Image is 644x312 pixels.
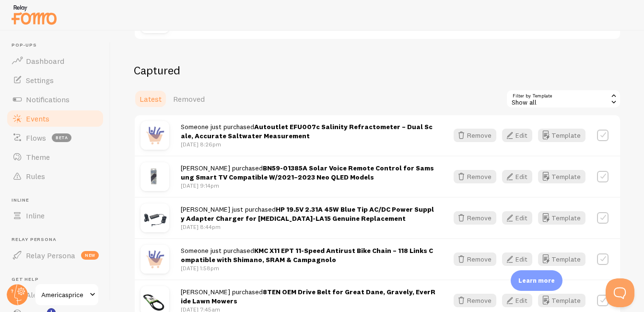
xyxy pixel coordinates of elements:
[518,276,555,285] p: Learn more
[26,171,45,181] span: Rules
[506,89,621,108] div: Show all
[502,211,532,225] button: Edit
[26,95,70,104] span: Notifications
[26,56,64,66] span: Dashboard
[502,170,532,183] button: Edit
[141,121,169,150] img: purchase.jpg
[26,133,46,143] span: Flows
[538,211,585,225] button: Template
[181,246,433,264] strong: KMC X11 EPT 11-Speed Antirust Bike Chain – 118 Links Compatible with Shimano, SRAM & Campagnolo
[6,167,105,186] a: Rules
[538,252,585,266] button: Template
[181,288,435,305] strong: 8TEN OEM Drive Belt for Great Dane, Gravely, EverRide Lawn Mowers
[502,211,538,225] a: Edit
[502,252,538,266] a: Edit
[6,109,105,128] a: Events
[6,90,105,109] a: Notifications
[141,204,169,232] img: s202196731164749300_p1771_i1_w1505.jpeg
[454,294,496,307] button: Remove
[173,94,205,104] span: Removed
[502,294,532,307] button: Edit
[181,140,436,148] p: [DATE] 8:26pm
[181,164,434,181] strong: BN59-01385A Solar Voice Remote Control for Samsung Smart TV Compatible W/2021–2023 Neo QLED Models
[81,251,99,260] span: new
[141,162,169,191] img: s202196731164749300_p1961_i1_w1505.jpeg
[167,89,211,108] a: Removed
[140,94,162,104] span: Latest
[10,2,58,27] img: fomo-relay-logo-orange.svg
[454,211,496,225] button: Remove
[26,75,54,85] span: Settings
[12,42,105,48] span: Pop-ups
[12,237,105,243] span: Relay Persona
[26,114,49,123] span: Events
[502,129,532,142] button: Edit
[26,251,75,260] span: Relay Persona
[52,133,71,142] span: beta
[538,294,585,307] button: Template
[12,197,105,204] span: Inline
[181,223,436,231] p: [DATE] 8:44pm
[181,181,436,190] p: [DATE] 9:14pm
[511,270,562,291] div: Learn more
[12,276,105,283] span: Get Help
[606,278,634,307] iframe: Help Scout Beacon - Open
[181,205,434,223] strong: HP 19.5V 2.31A 45W Blue Tip AC/DC Power Supply Adapter Charger for [MEDICAL_DATA]-LA15 Genuine Re...
[454,170,496,183] button: Remove
[181,264,436,272] p: [DATE] 1:58pm
[6,147,105,167] a: Theme
[141,245,169,274] img: purchase.jpg
[6,206,105,225] a: Inline
[181,205,434,223] span: [PERSON_NAME] just purchased
[181,164,434,181] span: [PERSON_NAME] purchased
[502,252,532,266] button: Edit
[181,122,433,140] strong: Autoutlet EFU007c Salinity Refractometer – Dual Scale, Accurate Saltwater Measurement
[181,288,435,305] span: [PERSON_NAME] purchased
[454,252,496,266] button: Remove
[538,170,585,183] button: Template
[6,246,105,265] a: Relay Persona new
[134,89,167,108] a: Latest
[41,289,87,300] span: Americasprice
[6,128,105,147] a: Flows beta
[6,71,105,90] a: Settings
[6,51,105,71] a: Dashboard
[538,129,585,142] button: Template
[181,122,433,140] span: Someone just purchased
[502,129,538,142] a: Edit
[181,246,433,264] span: Someone just purchased
[454,129,496,142] button: Remove
[502,170,538,183] a: Edit
[134,63,621,78] h2: Captured
[502,294,538,307] a: Edit
[26,211,45,220] span: Inline
[26,152,50,162] span: Theme
[35,283,99,306] a: Americasprice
